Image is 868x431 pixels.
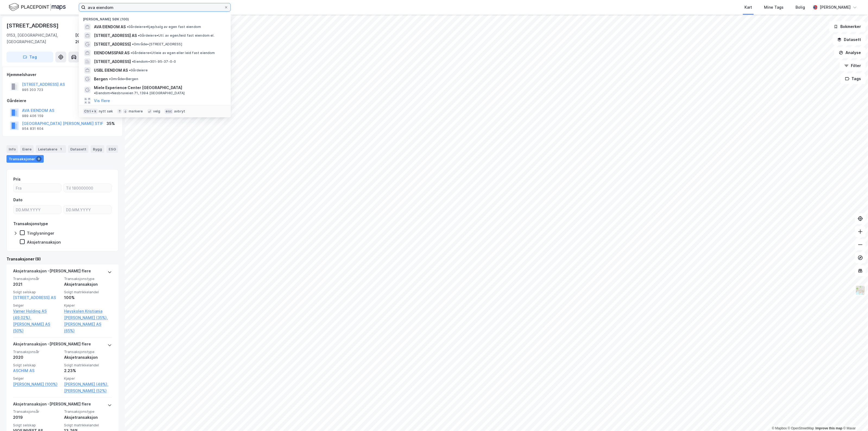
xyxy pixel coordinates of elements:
span: • [132,59,134,64]
div: Bolig [796,4,805,11]
span: Eiendom • Nesbruveien 71, 1394 [GEOGRAPHIC_DATA] [94,91,185,95]
a: Mapbox [772,426,787,430]
input: DD.MM.YYYY [14,206,61,214]
span: • [138,33,140,37]
span: Transaksjonsår [13,350,61,354]
a: Improve this map [816,426,842,430]
div: 100% [64,294,112,301]
div: Transaksjoner (9) [7,256,118,262]
span: Solgt selskap [13,423,61,427]
div: [PERSON_NAME] søk (100) [79,13,231,23]
div: Aksjetransaksjon - [PERSON_NAME] flere [13,268,91,276]
div: 2019 [13,414,61,421]
span: Selger [13,303,61,308]
div: Aksjetransaksjon [64,281,112,288]
div: [PERSON_NAME] [820,4,851,11]
div: Dato [13,197,23,203]
span: Transaksjonsår [13,409,61,414]
span: • [127,25,128,29]
a: Høyskolen Kristiania [PERSON_NAME] (35%), [64,308,112,321]
div: Leietakere [36,145,66,153]
div: avbryt [174,109,185,114]
span: Kjøper [64,376,112,381]
div: Datasett [68,145,89,153]
a: [PERSON_NAME] (48%), [64,381,112,388]
div: Info [7,145,18,153]
div: 35% [106,120,115,127]
span: Solgt selskap [13,363,61,367]
button: Analyse [834,47,866,58]
div: Tinglysninger [27,231,54,236]
span: • [131,51,132,55]
button: Filter [840,60,866,71]
button: Tag [7,52,53,62]
div: 1 [58,146,64,152]
span: Område • Bergen [109,77,138,81]
div: 2021 [13,281,61,288]
div: 2020 [13,354,61,361]
div: markere [129,109,143,114]
span: Solgt selskap [13,290,61,294]
div: Transaksjonstype [13,221,48,227]
span: Selger [13,376,61,381]
div: 2.23% [64,367,112,374]
div: Hjemmelshaver [7,71,118,78]
img: Z [855,285,866,295]
a: OpenStreetMap [788,426,814,430]
a: Varner Holding AS (49.02%), [13,308,61,321]
a: [PERSON_NAME] (100%) [13,381,61,388]
iframe: Chat Widget [841,405,868,431]
a: [PERSON_NAME] AS (50%) [13,321,61,334]
div: Gårdeiere [7,97,118,104]
span: Miele Experience Center [GEOGRAPHIC_DATA] [94,84,182,91]
span: • [129,68,131,72]
a: ASCHIM AS [13,368,34,373]
span: Bergen [94,76,108,82]
input: Til 180000000 [64,184,111,192]
div: 954 831 604 [22,127,44,131]
span: Solgt matrikkelandel [64,423,112,427]
a: [PERSON_NAME] AS (65%) [64,321,112,334]
div: velg [153,109,160,114]
button: Datasett [833,34,866,45]
img: logo.f888ab2527a4732fd821a326f86c7f29.svg [9,2,66,12]
span: Transaksjonstype [64,409,112,414]
div: Eiere [20,145,34,153]
div: 989 406 159 [22,114,43,118]
span: [STREET_ADDRESS] [94,41,131,48]
a: [STREET_ADDRESS] AS [13,295,56,300]
div: Pris [13,176,21,183]
div: Bygg [91,145,104,153]
div: [GEOGRAPHIC_DATA], 207/125 [75,32,118,45]
div: 995 203 723 [22,88,43,92]
span: • [109,77,111,81]
span: EIENDOMSSPAR AS [94,50,130,56]
div: esc [165,109,173,114]
span: Transaksjonsår [13,276,61,281]
button: Tags [841,73,866,84]
span: Gårdeiere [129,68,148,73]
div: Mine Tags [764,4,784,11]
div: 0153, [GEOGRAPHIC_DATA], [GEOGRAPHIC_DATA] [7,32,75,45]
a: [PERSON_NAME] (52%) [64,388,112,394]
span: Område • [STREET_ADDRESS] [132,42,182,46]
div: Aksjetransaksjon - [PERSON_NAME] flere [13,401,91,410]
input: DD.MM.YYYY [64,206,111,214]
div: Aksjetransaksjon - [PERSON_NAME] flere [13,341,91,350]
span: • [94,91,96,95]
span: [STREET_ADDRESS] AS [94,32,137,39]
span: Solgt matrikkelandel [64,363,112,367]
span: Transaksjonstype [64,350,112,354]
span: [STREET_ADDRESS] [94,58,131,65]
div: 9 [36,156,42,162]
div: Ctrl + k [83,109,98,114]
span: AVA EIENDOM AS [94,24,126,30]
span: Gårdeiere • Utleie av egen eller leid fast eiendom [131,51,215,55]
button: Vis flere [94,97,110,104]
div: Transaksjoner [7,155,44,163]
div: ESG [106,145,118,153]
div: Aksjetransaksjon [64,414,112,421]
button: Bokmerker [829,21,866,32]
span: Transaksjonstype [64,276,112,281]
